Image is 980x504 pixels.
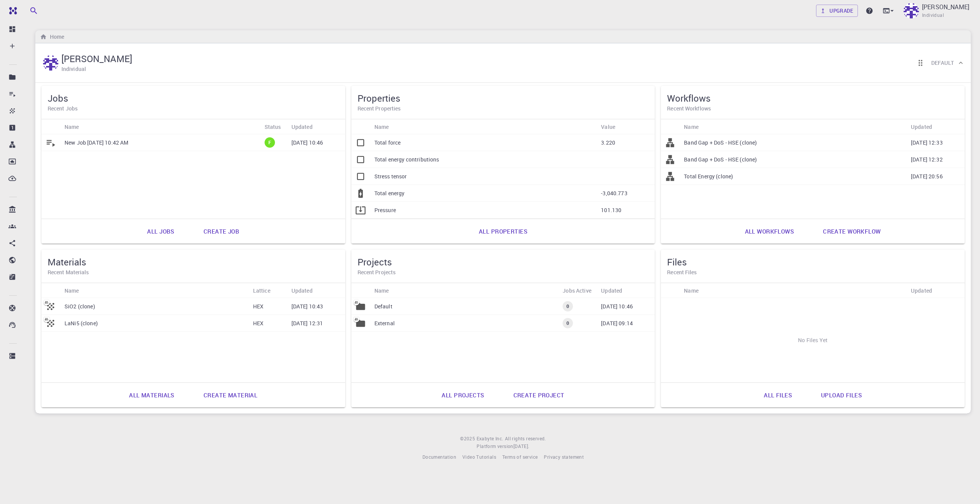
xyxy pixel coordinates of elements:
[291,283,313,298] div: Updated
[253,303,263,310] p: HEX
[291,119,313,134] div: Updated
[601,189,627,197] p: -3,040.773
[505,386,573,404] a: Create project
[139,222,182,240] a: All jobs
[911,119,932,134] div: Updated
[667,92,958,104] h5: Workflows
[911,156,943,163] p: [DATE] 12:32
[48,92,339,104] h5: Jobs
[563,303,572,310] span: 0
[667,256,958,268] h5: Files
[374,320,395,327] p: External
[65,139,128,147] p: New Job [DATE] 10:42 AM
[374,283,389,298] div: Name
[65,320,98,327] p: LaNi5 (clone)
[48,256,339,268] h5: Materials
[737,222,803,240] a: All workflows
[813,386,870,404] a: Upload files
[291,303,323,310] p: [DATE] 10:43
[661,119,680,134] div: Icon
[907,283,965,298] div: Updated
[358,104,649,113] h6: Recent Properties
[48,268,339,277] h6: Recent Materials
[661,283,680,298] div: Icon
[597,283,655,298] div: Updated
[253,283,270,298] div: Lattice
[65,283,79,298] div: Name
[65,303,95,310] p: SiO2 (clone)
[261,119,288,134] div: Status
[684,139,757,147] p: Band Gap + DoS - HSE (clone)
[38,33,66,41] nav: breadcrumb
[61,53,132,65] h5: [PERSON_NAME]
[680,119,907,134] div: Name
[265,139,274,146] span: F
[911,173,943,180] p: [DATE] 20:56
[288,119,345,134] div: Updated
[816,5,858,17] a: Upgrade
[563,320,572,326] span: 0
[911,283,932,298] div: Updated
[195,386,266,404] a: Create material
[41,283,61,298] div: Icon
[931,59,954,67] h6: Default
[358,92,649,104] h5: Properties
[35,43,971,83] div: Kevin Leung[PERSON_NAME]IndividualReorder cardsDefault
[351,119,371,134] div: Icon
[460,435,476,443] span: © 2025
[65,119,79,134] div: Name
[563,283,591,298] div: Jobs Active
[684,156,757,163] p: Band Gap + DoS - HSE (clone)
[601,139,615,147] p: 3.220
[358,256,649,268] h5: Projects
[502,454,538,460] span: Terms of service
[422,454,456,460] span: Documentation
[597,119,655,134] div: Value
[814,222,889,240] a: Create workflow
[755,386,800,404] a: All files
[922,12,944,19] span: Individual
[265,137,275,148] div: finished
[513,443,530,449] span: [DATE] .
[922,2,969,12] p: [PERSON_NAME]
[462,454,496,460] span: Video Tutorials
[904,3,919,18] img: Kevin Leung
[288,283,345,298] div: Updated
[61,283,249,298] div: Name
[911,139,943,147] p: [DATE] 12:33
[48,104,339,113] h6: Recent Jobs
[265,119,281,134] div: Status
[41,119,61,134] div: Icon
[544,454,584,460] span: Privacy statement
[684,283,699,298] div: Name
[253,320,263,327] p: HEX
[61,65,86,73] h6: Individual
[374,173,407,180] p: Stress tensor
[371,119,598,134] div: Name
[667,268,958,277] h6: Recent Files
[351,283,371,298] div: Icon
[544,453,584,461] a: Privacy statement
[559,283,597,298] div: Jobs Active
[477,435,503,443] a: Exabyte Inc.
[601,283,622,298] div: Updated
[513,443,530,450] a: [DATE].
[291,139,323,147] p: [DATE] 10:46
[43,55,58,71] img: Kevin Leung
[374,189,405,197] p: Total energy
[374,119,389,134] div: Name
[477,443,513,450] span: Platform version
[433,386,492,404] a: All projects
[371,283,559,298] div: Name
[47,33,64,41] h6: Home
[505,435,546,443] span: All rights reserved.
[470,222,536,240] a: All properties
[667,104,958,113] h6: Recent Workflows
[462,453,496,461] a: Video Tutorials
[601,206,621,214] p: 101.130
[601,303,633,310] p: [DATE] 10:46
[422,453,456,461] a: Documentation
[121,386,183,404] a: All materials
[477,435,503,441] span: Exabyte Inc.
[502,453,538,461] a: Terms of service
